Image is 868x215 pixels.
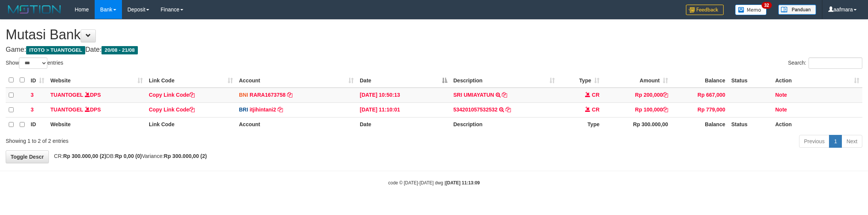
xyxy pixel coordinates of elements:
span: 3 [31,92,34,98]
th: Website [47,117,146,132]
img: panduan.png [778,5,816,15]
td: Rp 200,000 [603,88,671,103]
a: Next [841,135,862,148]
span: CR [592,92,599,98]
td: [DATE] 11:10:01 [357,102,450,117]
a: SRI UMIAYATUN [453,92,494,98]
td: Rp 667,000 [671,88,728,103]
th: Link Code: activate to sort column ascending [146,73,236,88]
a: Copy Rp 200,000 to clipboard [663,92,668,98]
a: TUANTOGEL [50,107,83,113]
span: CR: DB: Variance: [50,153,207,159]
th: Account: activate to sort column ascending [236,73,357,88]
a: TUANTOGEL [50,92,83,98]
td: DPS [47,102,146,117]
span: 20/08 - 21/08 [101,46,138,54]
h1: Mutasi Bank [6,27,862,42]
th: Date: activate to sort column descending [357,73,450,88]
label: Search: [788,57,862,69]
a: Copy SRI UMIAYATUN to clipboard [502,92,507,98]
th: Status [728,73,772,88]
img: Feedback.jpg [686,5,724,15]
strong: Rp 0,00 (0) [115,153,142,159]
th: Account [236,117,357,132]
th: Description: activate to sort column ascending [450,73,558,88]
td: [DATE] 10:50:13 [357,88,450,103]
th: ID: activate to sort column ascending [28,73,47,88]
th: Date [357,117,450,132]
th: Rp 300.000,00 [603,117,671,132]
small: code © [DATE]-[DATE] dwg | [388,180,480,186]
th: ID [28,117,47,132]
span: BNI [239,92,248,98]
td: DPS [47,88,146,103]
th: Type [558,117,603,132]
select: Showentries [19,57,47,69]
a: Toggle Descr [6,150,49,163]
strong: Rp 300.000,00 (2) [63,153,106,159]
div: Showing 1 to 2 of 2 entries [6,134,356,145]
a: Copy Rp 100,000 to clipboard [663,107,668,113]
img: MOTION_logo.png [6,4,63,15]
a: Previous [799,135,829,148]
th: Balance [671,73,728,88]
label: Show entries [6,57,63,69]
th: Status [728,117,772,132]
th: Balance [671,117,728,132]
th: Link Code [146,117,236,132]
th: Website: activate to sort column ascending [47,73,146,88]
th: Action [772,117,862,132]
span: BRI [239,107,248,113]
a: Copy Link Code [149,92,195,98]
img: Button%20Memo.svg [735,5,767,15]
a: RARA1673758 [250,92,286,98]
a: 1 [829,135,842,148]
span: CR [592,107,599,113]
td: Rp 100,000 [603,102,671,117]
a: Copy RARA1673758 to clipboard [287,92,292,98]
span: 32 [762,2,772,9]
a: Copy 534201057532532 to clipboard [506,107,511,113]
a: Note [775,92,787,98]
span: ITOTO > TUANTOGEL [26,46,85,54]
td: Rp 779,000 [671,102,728,117]
h4: Game: Date: [6,46,862,54]
th: Description [450,117,558,132]
th: Type: activate to sort column ascending [558,73,603,88]
span: 3 [31,107,34,113]
th: Amount: activate to sort column ascending [603,73,671,88]
strong: Rp 300.000,00 (2) [164,153,207,159]
a: Note [775,107,787,113]
a: Copy Link Code [149,107,195,113]
a: itjihintani2 [250,107,276,113]
th: Action: activate to sort column ascending [772,73,862,88]
a: 534201057532532 [453,107,498,113]
strong: [DATE] 11:13:09 [446,180,480,186]
input: Search: [809,57,862,69]
a: Copy itjihintani2 to clipboard [278,107,283,113]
